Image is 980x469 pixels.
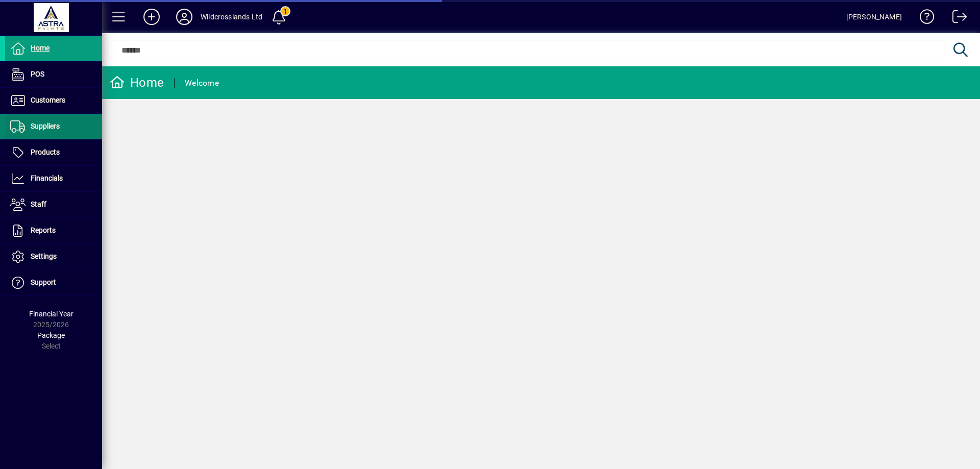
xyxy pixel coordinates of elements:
span: POS [31,70,44,78]
span: Financials [31,174,63,182]
a: Products [5,140,102,165]
div: Welcome [185,75,219,91]
a: Knowledge Base [912,2,935,35]
a: Staff [5,192,102,217]
a: Settings [5,244,102,269]
span: Home [31,44,50,52]
span: Staff [31,200,46,208]
a: POS [5,62,102,87]
a: Support [5,270,102,295]
span: Reports [31,226,56,234]
span: Financial Year [29,310,73,318]
a: Customers [5,88,102,113]
a: Suppliers [5,114,102,139]
span: Customers [31,96,65,104]
div: Home [110,75,164,91]
a: Reports [5,218,102,243]
span: Suppliers [31,122,60,130]
div: [PERSON_NAME] [846,9,902,25]
span: Settings [31,252,57,260]
a: Financials [5,166,102,191]
span: Support [31,278,56,286]
span: Products [31,148,60,156]
span: Package [37,331,65,339]
button: Profile [168,8,201,26]
a: Logout [945,2,967,35]
div: Wildcrosslands Ltd [201,9,262,25]
button: Add [135,8,168,26]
